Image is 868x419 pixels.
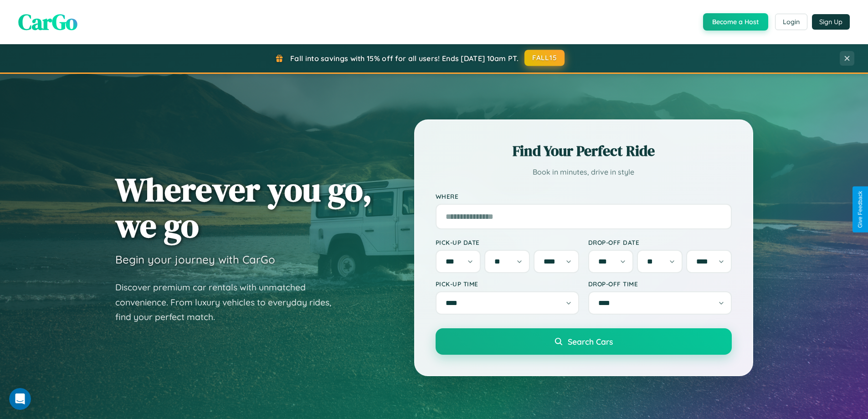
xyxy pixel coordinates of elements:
button: FALL15 [524,50,565,66]
h1: Wherever you go, we go [115,171,372,243]
button: Search Cars [436,328,732,355]
label: Pick-up Time [436,280,579,288]
span: Search Cars [568,336,613,347]
button: Sign Up [812,14,850,30]
label: Drop-off Time [588,280,732,288]
label: Where [436,192,732,200]
span: CarGo [18,7,77,37]
div: Give Feedback [857,191,863,228]
iframe: Intercom live chat [9,388,31,410]
p: Discover premium car rentals with unmatched convenience. From luxury vehicles to everyday rides, ... [115,280,343,325]
span: Fall into savings with 15% off for all users! Ends [DATE] 10am PT. [290,54,519,63]
label: Drop-off Date [588,238,732,246]
p: Book in minutes, drive in style [436,166,732,179]
button: Login [775,14,807,30]
label: Pick-up Date [436,238,579,246]
h2: Find Your Perfect Ride [436,141,732,161]
button: Become a Host [703,13,768,31]
h3: Begin your journey with CarGo [115,253,275,266]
